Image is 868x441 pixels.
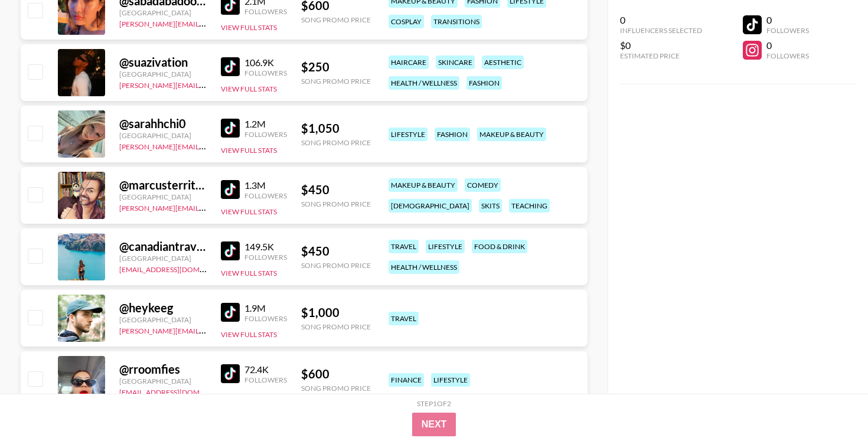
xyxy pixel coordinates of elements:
[301,15,371,24] div: Song Promo Price
[221,241,240,260] img: TikTok
[119,300,207,315] div: @ heykeeg
[119,201,294,213] a: [PERSON_NAME][EMAIL_ADDRESS][DOMAIN_NAME]
[221,57,240,76] img: TikTok
[301,384,371,393] div: Song Promo Price
[301,77,371,86] div: Song Promo Price
[119,55,207,70] div: @ suazivation
[301,244,371,259] div: $ 450
[620,51,702,60] div: Estimated Price
[221,23,277,32] button: View Full Stats
[221,269,277,277] button: View Full Stats
[412,413,456,436] button: Next
[119,79,294,90] a: [PERSON_NAME][EMAIL_ADDRESS][DOMAIN_NAME]
[119,17,294,28] a: [PERSON_NAME][EMAIL_ADDRESS][DOMAIN_NAME]
[119,178,207,192] div: @ marcusterritory
[301,138,371,147] div: Song Promo Price
[301,200,371,208] div: Song Promo Price
[301,322,371,331] div: Song Promo Price
[221,303,240,322] img: TikTok
[301,367,371,381] div: $ 600
[119,140,294,151] a: [PERSON_NAME][EMAIL_ADDRESS][DOMAIN_NAME]
[301,60,371,74] div: $ 250
[426,240,465,253] div: lifestyle
[431,15,482,28] div: transitions
[417,399,451,408] div: Step 1 of 2
[389,15,424,28] div: cosplay
[301,121,371,136] div: $ 1,050
[244,241,287,253] div: 149.5K
[119,131,207,140] div: [GEOGRAPHIC_DATA]
[389,55,429,69] div: haircare
[479,199,502,213] div: skits
[620,40,702,51] div: $0
[221,84,277,93] button: View Full Stats
[389,373,424,387] div: finance
[119,70,207,79] div: [GEOGRAPHIC_DATA]
[221,391,277,400] button: View Full Stats
[809,382,854,427] iframe: Drift Widget Chat Controller
[221,146,277,155] button: View Full Stats
[119,362,207,377] div: @ rroomfies
[119,116,207,131] div: @ sarahhchi0
[244,130,287,139] div: Followers
[244,253,287,262] div: Followers
[244,118,287,130] div: 1.2M
[766,51,809,60] div: Followers
[244,314,287,323] div: Followers
[436,55,475,69] div: skincare
[389,240,419,253] div: travel
[244,375,287,384] div: Followers
[244,68,287,77] div: Followers
[119,254,207,263] div: [GEOGRAPHIC_DATA]
[301,261,371,270] div: Song Promo Price
[244,7,287,16] div: Followers
[472,240,527,253] div: food & drink
[119,263,238,274] a: [EMAIL_ADDRESS][DOMAIN_NAME]
[466,76,502,90] div: fashion
[301,305,371,320] div: $ 1,000
[482,55,524,69] div: aesthetic
[119,8,207,17] div: [GEOGRAPHIC_DATA]
[620,26,702,35] div: Influencers Selected
[119,192,207,201] div: [GEOGRAPHIC_DATA]
[389,76,459,90] div: health / wellness
[221,119,240,138] img: TikTok
[389,312,419,325] div: travel
[431,373,470,387] div: lifestyle
[389,260,459,274] div: health / wellness
[119,239,207,254] div: @ canadiantravelgal
[477,128,546,141] div: makeup & beauty
[766,14,809,26] div: 0
[435,128,470,141] div: fashion
[244,302,287,314] div: 1.9M
[221,330,277,339] button: View Full Stats
[119,324,294,335] a: [PERSON_NAME][EMAIL_ADDRESS][DOMAIN_NAME]
[465,178,501,192] div: comedy
[244,364,287,375] div: 72.4K
[766,40,809,51] div: 0
[119,386,238,397] a: [EMAIL_ADDRESS][DOMAIN_NAME]
[221,364,240,383] img: TikTok
[244,179,287,191] div: 1.3M
[389,128,428,141] div: lifestyle
[119,377,207,386] div: [GEOGRAPHIC_DATA]
[766,26,809,35] div: Followers
[221,207,277,216] button: View Full Stats
[509,199,550,213] div: teaching
[389,178,458,192] div: makeup & beauty
[389,199,472,213] div: [DEMOGRAPHIC_DATA]
[244,191,287,200] div: Followers
[620,14,702,26] div: 0
[244,57,287,68] div: 106.9K
[119,315,207,324] div: [GEOGRAPHIC_DATA]
[221,180,240,199] img: TikTok
[301,182,371,197] div: $ 450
